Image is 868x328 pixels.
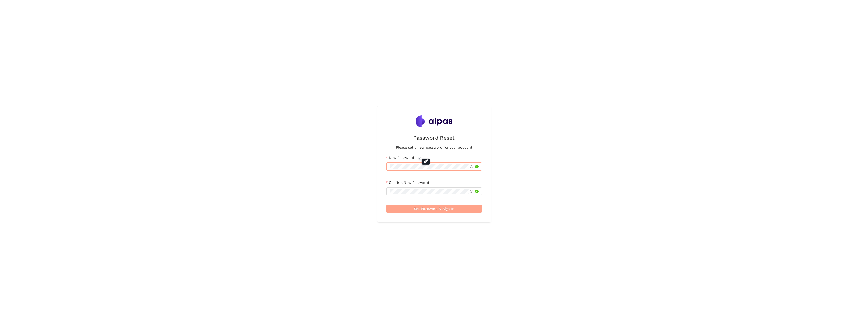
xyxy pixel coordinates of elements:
input: Confirm New Password [390,189,469,194]
span: Set Password & Sign In [414,206,454,211]
h4: Please set a new password for your account [396,144,472,150]
label: New Password [386,155,414,160]
input: New Password [390,164,469,169]
h2: Password Reset [413,134,455,142]
button: Set Password & Sign In [386,205,482,213]
label: Confirm New Password [386,180,429,185]
span: eye [470,165,473,168]
img: Alpas Logo [416,115,453,127]
span: eye-invisible [470,190,473,193]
